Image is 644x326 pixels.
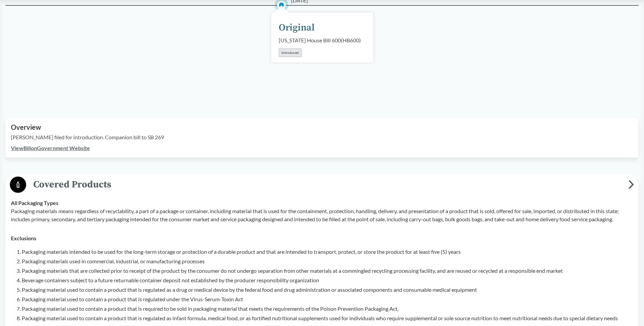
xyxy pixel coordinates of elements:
div: [US_STATE] House Bill 600 ( HB600 ) [279,36,361,44]
li: Packaging materials intended to be used for the long-term storage or protection of a durable prod... [22,248,633,256]
strong: Exclusions [11,235,36,241]
strong: All Packaging Types [11,200,58,206]
div: Introduced [279,48,302,57]
h2: Overview [11,123,633,131]
li: Packaging materials used in commercial, industrial, or manufacturing processes [22,257,633,265]
li: Packaging material used to contain a product that is regulated under the Virus-Serum-Toxin Act [22,295,633,303]
li: Packaging material used to contain a product that is required to be sold in packaging material th... [22,305,633,313]
button: Covered Products [8,176,636,193]
li: Packaging material used to contain a product that is regulated as infant formula, medical food, o... [22,314,633,322]
p: Packaging materials means regardless of recyclability, a part of a package or container, includin... [11,207,633,223]
li: Beverage containers subject to a future returnable container deposit not established by the produ... [22,276,633,284]
span: Covered Products [26,177,628,192]
p: [PERSON_NAME] filed for introduction. Companion bill to SB 269 [11,133,633,141]
li: Packaging material used to contain a product that is regulated as a drug or medical device by the... [22,286,633,294]
div: Original [279,21,315,35]
li: Packaging materials that are collected prior to receipt of the product by the consumer do not und... [22,267,633,275]
a: ViewBillonGovernment Website [11,145,90,151]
